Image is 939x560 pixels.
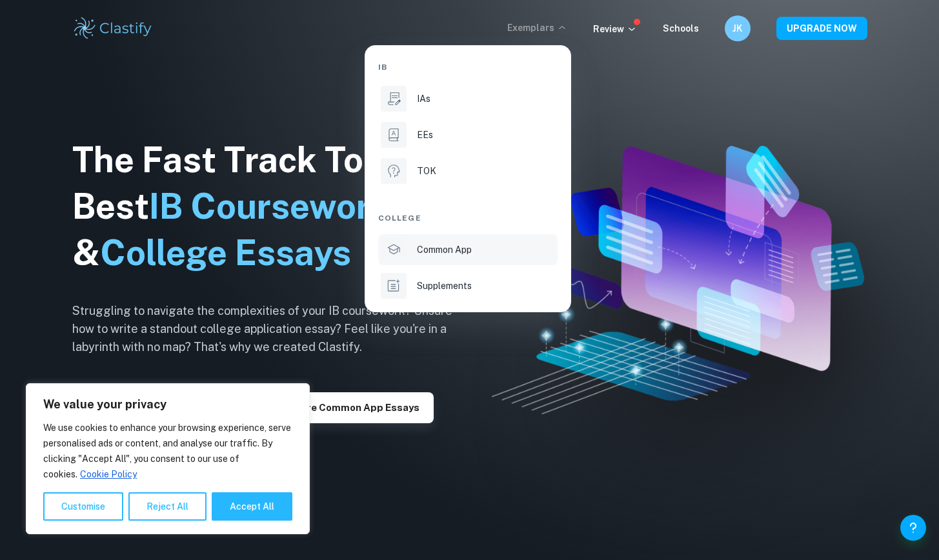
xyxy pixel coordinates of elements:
div: We value your privacy [26,383,310,534]
a: Supplements [378,270,558,301]
a: EEs [378,119,558,150]
p: Supplements [417,279,472,293]
p: IAs [417,92,430,106]
p: Common App [417,243,472,257]
p: EEs [417,128,433,142]
button: Accept All [212,492,292,521]
p: We value your privacy [43,397,292,412]
span: College [378,212,421,224]
p: TOK [417,164,436,178]
span: IB [378,61,387,73]
a: Cookie Policy [79,468,137,480]
a: TOK [378,155,558,186]
p: We use cookies to enhance your browsing experience, serve personalised ads or content, and analys... [43,420,292,482]
a: IAs [378,83,558,114]
a: Common App [378,234,558,265]
button: Customise [43,492,123,521]
button: Reject All [128,492,207,521]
